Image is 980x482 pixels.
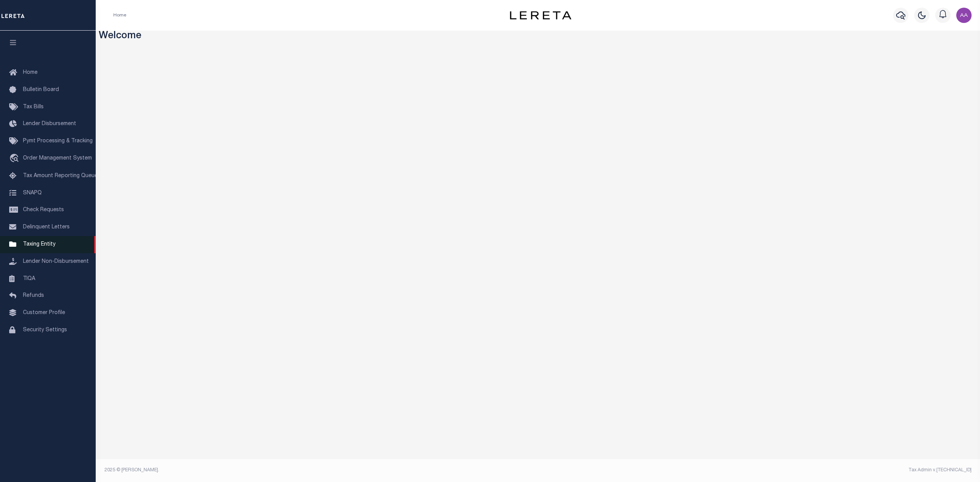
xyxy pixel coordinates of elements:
span: Bulletin Board [23,87,59,93]
li: Home [113,12,126,19]
span: Lender Disbursement [23,121,76,127]
span: Order Management System [23,156,92,161]
span: Security Settings [23,327,67,333]
img: logo-dark.svg [510,11,571,20]
h3: Welcome [99,31,977,42]
span: Refunds [23,293,44,298]
span: Tax Bills [23,104,44,110]
span: Delinquent Letters [23,225,70,230]
span: Taxing Entity [23,242,56,247]
span: Pymt Processing & Tracking [23,138,93,144]
div: 2025 © [PERSON_NAME]. [99,467,538,474]
i: travel_explore [9,154,21,164]
span: TIQA [23,276,35,281]
div: Tax Admin v.[TECHNICAL_ID] [544,467,972,474]
img: svg+xml;base64,PHN2ZyB4bWxucz0iaHR0cDovL3d3dy53My5vcmcvMjAwMC9zdmciIHBvaW50ZXItZXZlbnRzPSJub25lIi... [956,8,972,23]
span: Customer Profile [23,310,65,316]
span: Lender Non-Disbursement [23,259,89,264]
span: Home [23,70,38,75]
span: Tax Amount Reporting Queue [23,173,98,179]
span: SNAPQ [23,190,42,195]
span: Check Requests [23,207,64,213]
